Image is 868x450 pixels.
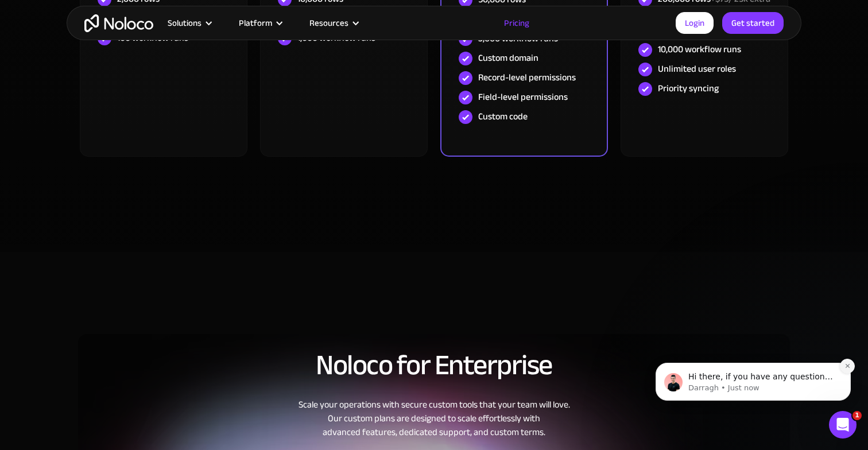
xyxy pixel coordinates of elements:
div: Solutions [153,15,224,30]
span: Hi there, if you have any questions about our pricing, just let us know! [GEOGRAPHIC_DATA] [50,82,195,114]
div: Record-level permissions [478,71,576,84]
div: Scale your operations with secure custom tools that your team will love. Our custom plans are des... [78,398,790,439]
div: Platform [239,15,272,30]
div: Resources [295,15,371,30]
button: Dismiss notification [201,68,216,83]
a: Get started [722,12,784,34]
div: 10,000 workflow runs [658,43,741,56]
div: Solutions [168,15,201,30]
div: Custom code [478,110,528,123]
iframe: Intercom notifications message [638,290,868,419]
div: message notification from Darragh, Just now. Hi there, if you have any questions about our pricin... [17,72,212,110]
p: Message from Darragh, sent Just now [50,92,198,103]
a: Login [676,12,714,34]
div: Field-level permissions [478,91,568,103]
a: Pricing [490,15,544,30]
div: Platform [224,15,295,30]
img: Profile image for Darragh [26,83,44,101]
h2: Noloco for Enterprise [78,350,790,381]
span: 1 [852,411,862,420]
div: Priority syncing [658,82,719,95]
div: Custom domain [478,52,538,64]
div: Resources [309,15,348,30]
div: Unlimited user roles [658,63,736,75]
a: home [84,14,153,32]
iframe: Intercom live chat [829,411,857,439]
